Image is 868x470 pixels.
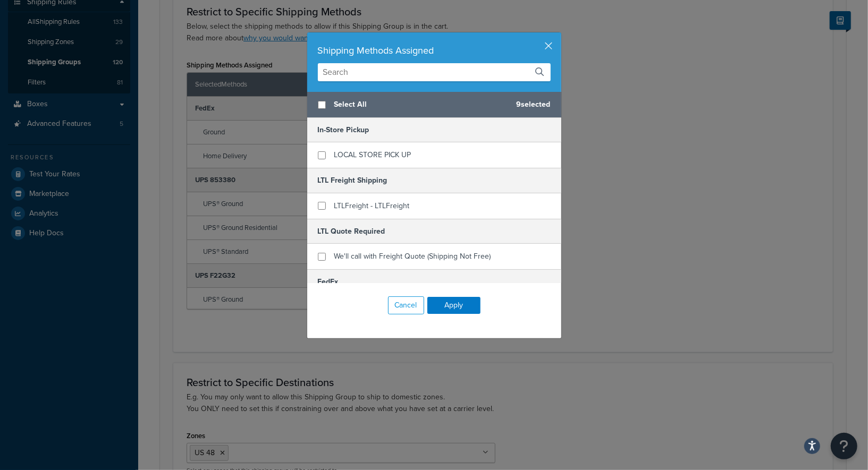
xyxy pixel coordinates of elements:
button: Cancel [388,296,424,314]
h5: In-Store Pickup [307,118,561,142]
h5: LTL Quote Required [307,219,561,244]
span: Select All [334,97,508,112]
span: LTLFreight - LTLFreight [334,200,410,211]
h5: LTL Freight Shipping [307,168,561,193]
button: Apply [427,297,481,314]
div: Shipping Methods Assigned [318,43,551,58]
div: 9 selected [307,92,561,118]
input: Search [318,63,551,81]
span: We'll call with Freight Quote (Shipping Not Free) [334,251,491,262]
h5: FedEx [307,269,561,294]
span: LOCAL STORE PICK UP [334,149,411,160]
